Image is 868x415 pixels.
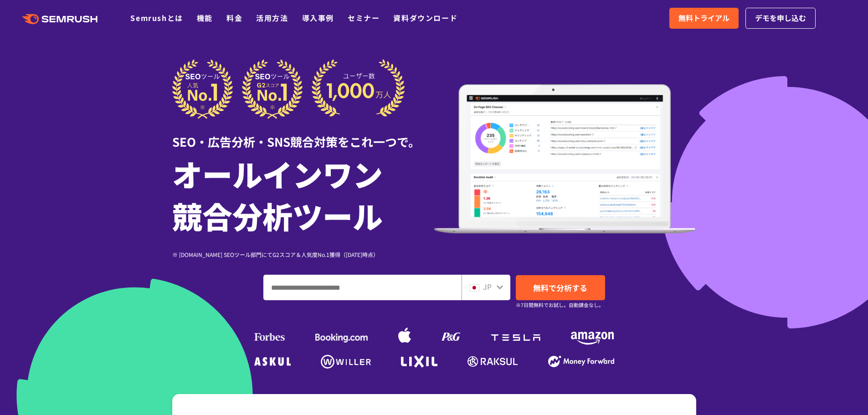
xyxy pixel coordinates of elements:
a: Semrushとは [130,12,183,23]
div: ※ [DOMAIN_NAME] SEOツール部門にてG2スコア＆人気度No.1獲得（[DATE]時点） [172,250,434,259]
span: 無料で分析する [533,282,587,293]
a: 活用方法 [256,12,288,23]
div: SEO・広告分析・SNS競合対策をこれ一つで。 [172,119,434,150]
a: 無料で分析する [516,275,605,300]
a: 無料トライアル [669,8,739,29]
a: デモを申し込む [745,8,816,29]
a: セミナー [348,12,380,23]
a: 導入事例 [302,12,334,23]
span: 無料トライアル [678,12,729,24]
a: 料金 [226,12,242,23]
h1: オールインワン 競合分析ツール [172,153,434,236]
small: ※7日間無料でお試し。自動課金なし。 [516,301,604,309]
input: ドメイン、キーワードまたはURLを入力してください [264,275,461,300]
a: 機能 [197,12,213,23]
span: JP [483,281,492,292]
span: デモを申し込む [755,12,806,24]
a: 資料ダウンロード [393,12,457,23]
